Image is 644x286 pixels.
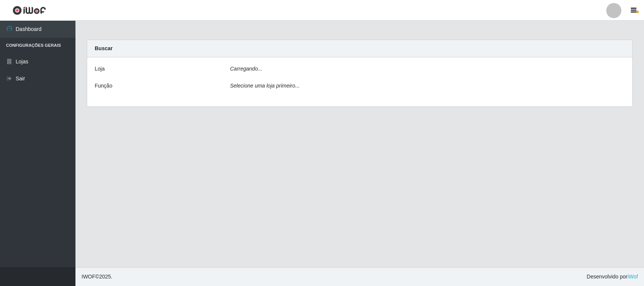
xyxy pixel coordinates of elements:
img: CoreUI Logo [12,6,46,15]
i: Carregando... [230,66,263,72]
a: iWof [627,274,638,280]
strong: Buscar [95,45,112,51]
label: Função [95,82,112,90]
i: Selecione uma loja primeiro... [230,83,300,89]
label: Loja [95,65,105,73]
span: IWOF [81,274,95,280]
span: © 2025 . [81,273,112,281]
span: Desenvolvido por [587,273,638,281]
